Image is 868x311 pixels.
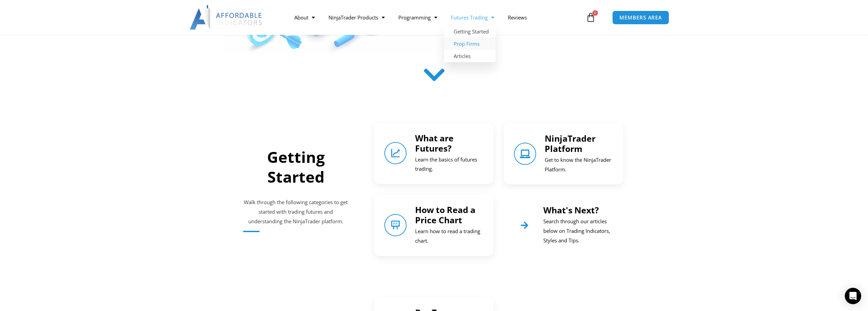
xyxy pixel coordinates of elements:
span: 0 [592,10,598,16]
a: Articles [444,50,496,62]
a: Reviews [501,10,534,25]
a: About [288,10,322,25]
a: What's Next? [543,204,599,216]
a: 0 [576,8,606,27]
a: What are Futures? [415,132,454,154]
a: How to Read a Price Chart [384,214,407,236]
p: Get to know the NinjaTrader Platform. [545,155,613,174]
img: LogoAI | Affordable Indicators – NinjaTrader [190,5,263,30]
a: Programming [392,10,444,25]
p: Search through our articles below on Trading Indicators, Styles and Tips. [543,217,613,245]
a: NinjaTrader Platform [545,132,595,154]
a: NinjaTrader Products [322,10,392,25]
a: What are Futures? [384,142,407,164]
a: What's Next? [514,215,535,236]
span: MEMBERS AREA [619,15,662,20]
p: Walk through the following categories to get started with trading futures and understanding the N... [243,198,349,226]
h2: Getting Started [243,147,349,187]
ul: Futures Trading [444,25,496,62]
a: Prop Firms [444,38,496,50]
p: Learn the basics of futures trading. [415,155,483,174]
a: Futures Trading [444,10,501,25]
a: How to Read a Price Chart [415,204,475,226]
div: Open Intercom Messenger [845,288,861,304]
p: Learn how to read a trading chart. [415,227,483,246]
a: NinjaTrader Platform [514,143,536,165]
nav: Menu [288,10,584,25]
a: MEMBERS AREA [612,11,669,25]
a: Getting Started [444,25,496,38]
